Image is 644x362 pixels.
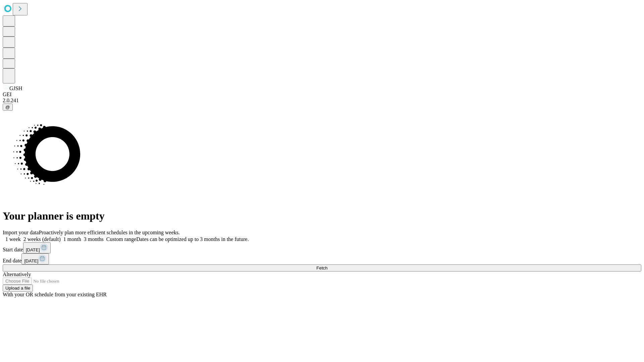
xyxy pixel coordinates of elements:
button: @ [3,104,13,111]
span: GJSH [9,85,22,91]
span: [DATE] [26,247,40,252]
span: Proactively plan more efficient schedules in the upcoming weeks. [39,230,180,235]
div: 2.0.241 [3,98,641,104]
span: Custom range [106,236,136,242]
span: @ [5,105,10,110]
span: Fetch [316,265,327,270]
button: [DATE] [21,253,49,264]
span: 1 week [5,236,21,242]
h1: Your planner is empty [3,210,641,222]
span: [DATE] [24,258,38,263]
div: End date [3,253,641,264]
span: 3 months [84,236,104,242]
div: Start date [3,242,641,253]
div: GEI [3,92,641,98]
span: 1 month [63,236,81,242]
span: Import your data [3,230,39,235]
span: 2 weeks (default) [23,236,61,242]
button: Fetch [3,264,641,271]
span: With your OR schedule from your existing EHR [3,292,107,297]
button: [DATE] [23,242,51,253]
span: Alternatively [3,271,31,277]
button: Upload a file [3,285,33,292]
span: Dates can be optimized up to 3 months in the future. [136,236,249,242]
